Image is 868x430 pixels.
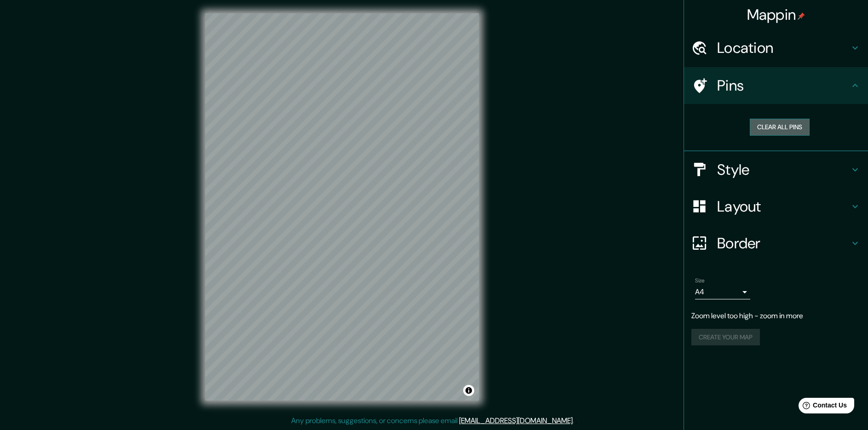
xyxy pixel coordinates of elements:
[717,197,850,216] h4: Layout
[695,285,750,299] div: A4
[786,394,858,420] iframe: Help widget launcher
[750,119,810,136] button: Clear all pins
[459,416,573,425] a: [EMAIL_ADDRESS][DOMAIN_NAME]
[717,234,850,252] h4: Border
[798,12,805,20] img: pin-icon.png
[691,310,861,321] p: Zoom level too high - zoom in more
[291,415,574,426] p: Any problems, suggestions, or concerns please email .
[684,67,868,104] div: Pins
[717,39,850,57] h4: Location
[575,415,577,426] div: .
[574,415,575,426] div: .
[717,161,850,179] h4: Style
[205,13,479,401] canvas: Map
[684,151,868,188] div: Style
[747,6,805,24] h4: Mappin
[695,276,705,284] label: Size
[463,385,474,396] button: Toggle attribution
[717,76,850,95] h4: Pins
[684,188,868,225] div: Layout
[684,225,868,262] div: Border
[684,29,868,66] div: Location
